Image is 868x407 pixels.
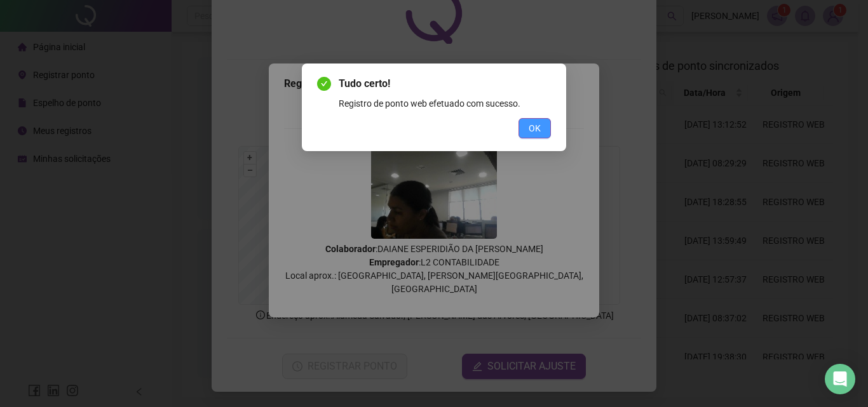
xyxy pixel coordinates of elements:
span: Tudo certo! [339,76,551,91]
span: check-circle [317,77,331,91]
div: Open Intercom Messenger [825,364,855,394]
span: OK [529,121,541,135]
div: Registro de ponto web efetuado com sucesso. [339,97,551,110]
button: OK [519,118,551,138]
